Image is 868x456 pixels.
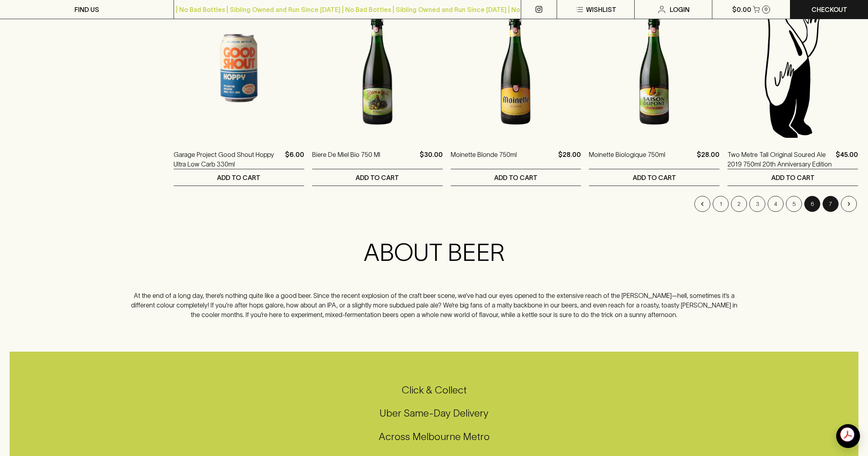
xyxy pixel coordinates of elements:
p: ADD TO CART [217,173,260,182]
p: FIND US [74,5,99,14]
p: ADD TO CART [771,173,815,182]
button: ADD TO CART [174,169,304,186]
p: $6.00 [285,150,304,169]
p: ADD TO CART [633,173,676,182]
p: 0 [764,7,768,12]
button: Go to page 2 [731,196,747,212]
button: ADD TO CART [589,169,719,186]
button: ADD TO CART [451,169,581,186]
p: Wishlist [586,5,616,14]
button: Go to page 7 [823,196,839,212]
h5: Click & Collect [10,384,858,397]
p: $45.00 [836,150,858,169]
button: ADD TO CART [312,169,443,186]
p: $28.00 [558,150,581,169]
button: Go to previous page [694,196,710,212]
button: Go to page 1 [713,196,729,212]
p: $0.00 [732,5,751,14]
p: At the end of a long day, there’s nothing quite like a good beer. Since the recent explosion of t... [130,291,738,319]
h2: ABOUT BEER [130,238,738,267]
a: Moinette Biologique 750ml [589,150,665,169]
p: Login [670,5,690,14]
p: Checkout [811,5,847,14]
button: Go to page 3 [749,196,765,212]
button: Go to page 5 [786,196,802,212]
button: ADD TO CART [727,169,858,186]
p: $28.00 [697,150,719,169]
p: ADD TO CART [356,173,399,182]
nav: pagination navigation [174,196,858,212]
button: Go to page 4 [768,196,784,212]
h5: Uber Same-Day Delivery [10,407,858,420]
a: Moinette Blonde 750ml [451,150,517,169]
button: Go to next page [841,196,857,212]
button: page 6 [804,196,820,212]
p: ADD TO CART [494,173,538,182]
a: Biere De Miel Bio 750 Ml [312,150,380,169]
h5: Across Melbourne Metro [10,430,858,443]
a: Garage Project Good Shout Hoppy Ultra Low Carb 330ml [174,150,282,169]
p: $30.00 [420,150,443,169]
a: Two Metre Tall Original Soured Ale 2019 750ml 20th Anniversary Edition [727,150,833,169]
